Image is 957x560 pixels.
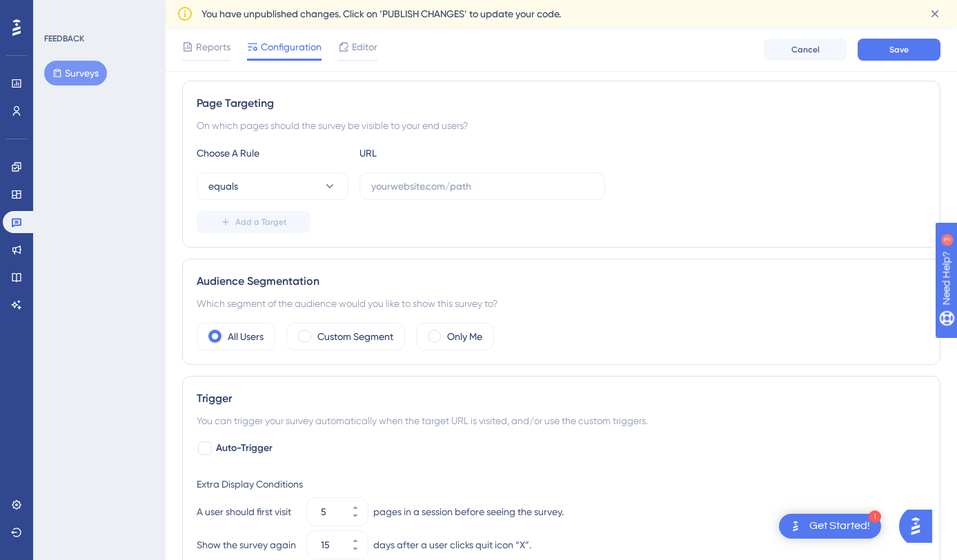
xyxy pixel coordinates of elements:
[791,44,820,55] span: Cancel
[352,39,377,55] span: Editor
[44,33,84,44] div: FEEDBACK
[197,412,926,429] div: You can trigger your survey automatically when the target URL is visited, and/or use the custom t...
[899,506,940,547] iframe: UserGuiding AI Assistant Launcher
[197,295,926,312] div: Which segment of the audience would you like to show this survey to?
[889,44,909,55] span: Save
[96,7,100,18] div: 3
[197,95,926,112] div: Page Targeting
[197,390,926,407] div: Trigger
[197,537,302,553] div: Show the survey again
[208,178,238,194] span: equals
[371,179,593,194] input: yourwebsite.com/path
[261,39,322,55] span: Configuration
[216,440,273,457] span: Auto-Trigger
[197,273,926,290] div: Audience Segmentation
[197,172,348,200] button: equals
[44,61,107,86] button: Surveys
[197,503,302,520] div: A user should first visit
[201,6,561,22] span: You have unpublished changes. Click on ‘PUBLISH CHANGES’ to update your code.
[196,39,230,55] span: Reports
[32,3,86,20] span: Need Help?
[373,503,564,520] div: pages in a session before seeing the survey.
[359,145,511,161] div: URL
[197,211,310,233] button: Add a Target
[228,328,264,345] label: All Users
[197,117,926,134] div: On which pages should the survey be visible to your end users?
[779,514,881,539] div: Open Get Started! checklist, remaining modules: 1
[197,145,348,161] div: Choose A Rule
[235,217,287,228] span: Add a Target
[858,39,940,61] button: Save
[787,518,804,534] img: launcher-image-alternative-text
[447,328,482,345] label: Only Me
[764,39,847,61] button: Cancel
[869,510,881,523] div: 1
[317,328,393,345] label: Custom Segment
[373,537,531,553] div: days after a user clicks quit icon “X”.
[197,476,926,492] div: Extra Display Conditions
[809,519,870,534] div: Get Started!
